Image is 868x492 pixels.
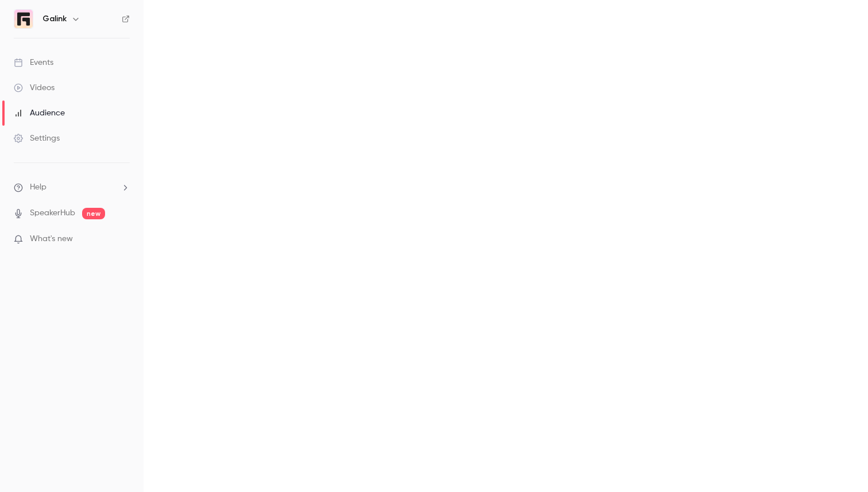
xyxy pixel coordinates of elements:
[14,10,33,28] img: Galink
[30,233,73,245] span: What's new
[42,13,67,25] h6: Galink
[14,107,65,119] div: Audience
[14,57,53,68] div: Events
[14,82,55,94] div: Videos
[30,181,46,193] span: Help
[14,181,130,193] li: help-dropdown-opener
[30,207,75,219] a: SpeakerHub
[82,208,105,219] span: new
[14,133,60,144] div: Settings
